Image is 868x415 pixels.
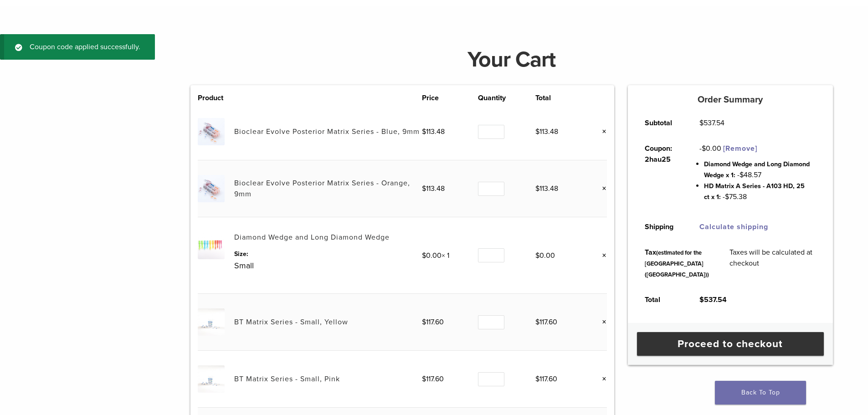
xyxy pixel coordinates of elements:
span: $ [725,192,729,201]
th: Subtotal [635,110,689,136]
span: HD Matrix A Series - A103 HD, 25 ct x 1: [704,182,805,201]
td: - [689,136,826,214]
th: Total [535,92,582,103]
img: Bioclear Evolve Posterior Matrix Series - Orange, 9mm [198,175,225,202]
th: Price [422,92,478,103]
bdi: 117.60 [535,318,557,327]
bdi: 537.54 [699,118,724,128]
a: Calculate shipping [699,222,768,231]
bdi: 117.60 [535,374,557,384]
span: $ [535,251,539,260]
a: Diamond Wedge and Long Diamond Wedge [234,233,390,242]
span: $ [422,374,426,384]
span: $ [422,318,426,327]
a: Proceed to checkout [637,332,824,356]
img: Diamond Wedge and Long Diamond Wedge [198,232,225,259]
bdi: 537.54 [699,295,727,304]
th: Product [198,92,234,103]
a: Remove this item [595,250,607,261]
span: - 75.38 [723,192,747,201]
span: $ [535,318,539,327]
span: × 1 [422,251,449,260]
a: BT Matrix Series - Small, Pink [234,374,340,384]
span: $ [422,251,426,260]
th: Coupon: 2hau25 [635,136,689,214]
bdi: 113.48 [535,184,558,193]
bdi: 117.60 [422,318,444,327]
th: Tax [635,240,719,287]
span: $ [535,374,539,384]
span: $ [740,170,744,179]
bdi: 113.48 [422,184,445,193]
a: Remove 2hau25 coupon [723,144,757,153]
a: Bioclear Evolve Posterior Matrix Series - Blue, 9mm [234,127,420,136]
a: Back To Top [715,381,806,405]
a: Remove this item [595,183,607,195]
bdi: 113.48 [535,127,558,136]
dt: Size: [234,249,422,259]
img: Bioclear Evolve Posterior Matrix Series - Blue, 9mm [198,118,225,145]
bdi: 0.00 [422,251,442,260]
span: $ [699,295,704,304]
th: Total [635,287,689,313]
small: (estimated for the [GEOGRAPHIC_DATA] ([GEOGRAPHIC_DATA])) [645,249,709,278]
span: 0.00 [702,144,721,153]
span: $ [535,184,539,193]
h1: Your Cart [184,49,840,71]
span: $ [699,118,704,128]
img: BT Matrix Series - Small, Yellow [198,308,225,335]
span: $ [535,127,539,136]
span: $ [702,144,706,153]
a: Remove this item [595,373,607,385]
th: Quantity [478,92,535,103]
td: Taxes will be calculated at checkout [719,240,826,287]
th: Shipping [635,214,689,240]
span: $ [422,184,426,193]
bdi: 0.00 [535,251,555,260]
a: BT Matrix Series - Small, Yellow [234,318,348,327]
img: BT Matrix Series - Small, Pink [198,365,225,392]
span: Diamond Wedge and Long Diamond Wedge x 1: [704,160,810,179]
bdi: 117.60 [422,374,444,384]
span: $ [422,127,426,136]
a: Remove this item [595,316,607,328]
a: Bioclear Evolve Posterior Matrix Series - Orange, 9mm [234,179,410,199]
bdi: 113.48 [422,127,445,136]
span: - 48.57 [737,170,761,179]
p: Small [234,259,422,272]
h5: Order Summary [628,94,833,105]
a: Remove this item [595,126,607,138]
